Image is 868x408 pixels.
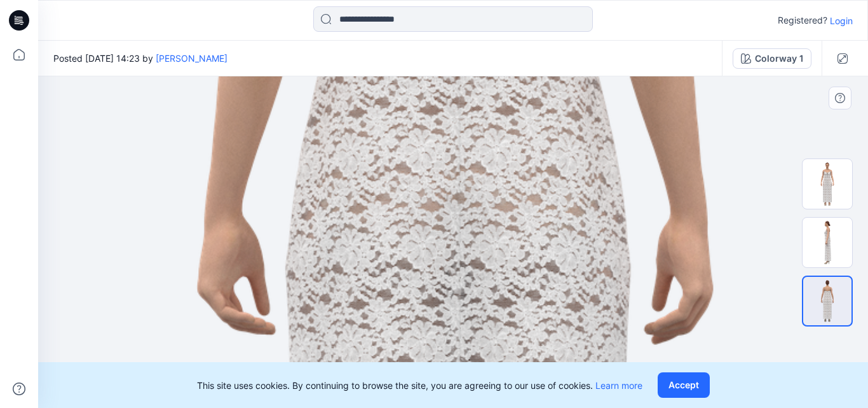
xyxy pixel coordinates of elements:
[658,372,710,398] button: Accept
[755,52,803,66] div: Colorway 1
[53,52,227,65] span: Posted [DATE] 14:23 by
[803,218,852,267] img: P-126_2
[803,159,852,209] img: P-126_3
[595,380,642,391] a: Learn more
[156,53,227,64] a: [PERSON_NAME]
[778,13,827,28] p: Registered?
[733,48,811,69] button: Colorway 1
[803,277,851,325] img: P-126_5
[830,14,853,27] p: Login
[197,379,642,392] p: This site uses cookies. By continuing to browse the site, you are agreeing to our use of cookies.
